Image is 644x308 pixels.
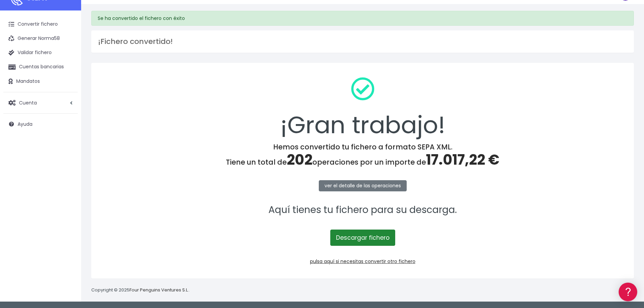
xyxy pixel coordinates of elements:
[3,46,78,60] a: Validar fichero
[319,180,407,191] a: ver el detalle de las operaciones
[7,57,128,68] a: Información general
[7,162,128,169] div: Programadores
[91,11,634,26] div: Se ha convertido el fichero con éxito
[7,117,128,127] a: Perfiles de empresas
[98,37,627,46] h3: ¡Fichero convertido!
[3,96,78,110] a: Cuenta
[330,230,395,246] a: Descargar fichero
[7,86,128,96] a: Formatos
[129,287,189,293] a: Four Penguins Ventures S.L.
[310,258,415,265] a: pulsa aquí si necesitas convertir otro fichero
[426,150,499,170] span: 17.017,22 €
[3,31,78,46] a: Generar Norma58
[7,181,128,193] button: Contáctanos
[7,47,128,53] div: Información general
[18,121,32,127] span: Ayuda
[7,145,128,156] a: General
[19,99,37,106] span: Cuenta
[7,96,128,106] a: Problemas habituales
[7,75,128,81] div: Convertir ficheros
[7,106,128,117] a: Videotutoriales
[7,134,128,141] div: Facturación
[91,287,190,294] p: Copyright © 2025 .
[93,195,130,201] a: POWERED BY ENCHANT
[3,74,78,89] a: Mandatos
[100,203,625,218] p: Aquí tienes tu fichero para su descarga.
[3,117,78,131] a: Ayuda
[7,173,128,183] a: API
[100,72,625,143] div: ¡Gran trabajo!
[3,60,78,74] a: Cuentas bancarias
[287,150,312,170] span: 202
[100,143,625,168] h4: Hemos convertido tu fichero a formato SEPA XML. Tiene un total de operaciones por un importe de
[3,17,78,31] a: Convertir fichero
